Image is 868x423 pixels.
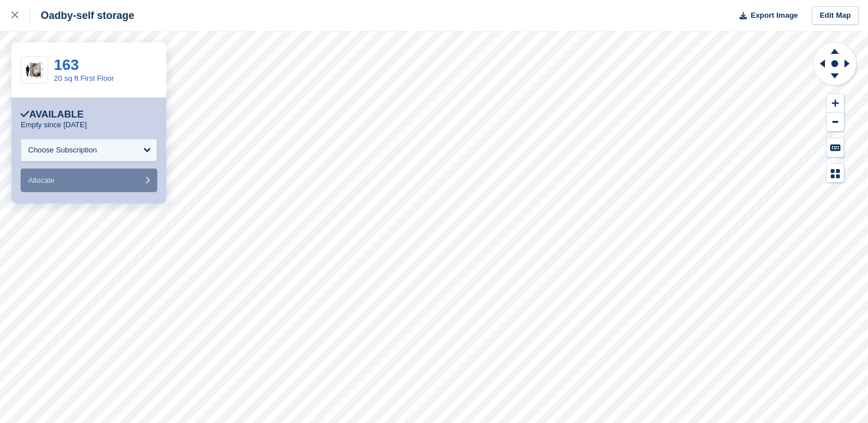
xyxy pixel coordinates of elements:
button: Zoom Out [827,113,844,132]
button: Zoom In [827,94,844,113]
div: Choose Subscription [28,144,97,156]
p: Empty since [DATE] [21,120,87,130]
span: Export Image [750,10,797,21]
a: Edit Map [812,6,859,25]
button: Keyboard Shortcuts [827,138,844,157]
span: Allocate [28,176,55,185]
button: Export Image [733,6,798,25]
div: Oadby-self storage [30,9,134,22]
a: 163 [54,56,79,73]
div: Available [21,109,84,120]
a: 20 sq ft First Floor [54,74,114,83]
img: 20-sqft-unit%20(1).jpg [21,60,48,80]
button: Map Legend [827,164,844,183]
button: Allocate [21,169,157,192]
